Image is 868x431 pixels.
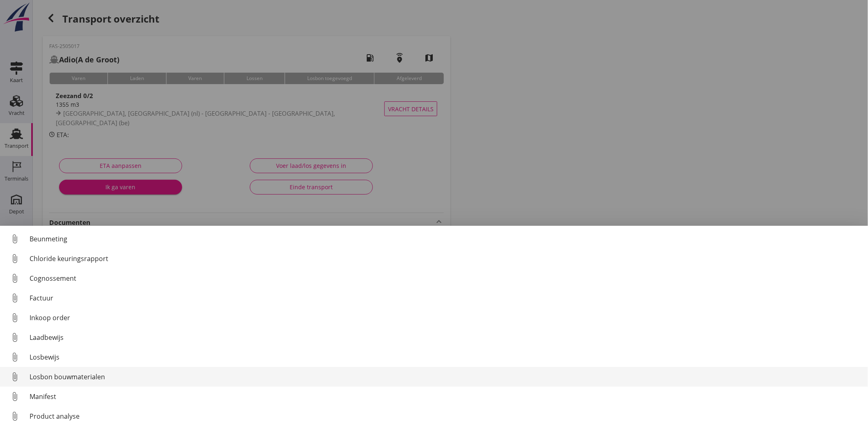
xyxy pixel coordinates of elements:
[8,370,21,383] i: attach_file
[30,411,861,421] div: Product analyse
[30,273,861,283] div: Cognossement
[8,331,21,344] i: attach_file
[30,372,861,382] div: Losbon bouwmaterialen
[8,272,21,285] i: attach_file
[8,311,21,324] i: attach_file
[8,410,21,423] i: attach_file
[30,293,861,303] div: Factuur
[30,234,861,244] div: Beunmeting
[8,351,21,364] i: attach_file
[30,254,861,264] div: Chloride keuringsrapport
[30,392,861,401] div: Manifest
[8,232,21,245] i: attach_file
[30,332,861,342] div: Laadbewijs
[8,390,21,403] i: attach_file
[8,291,21,305] i: attach_file
[8,252,21,265] i: attach_file
[30,352,861,362] div: Losbewijs
[30,313,861,323] div: Inkoop order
